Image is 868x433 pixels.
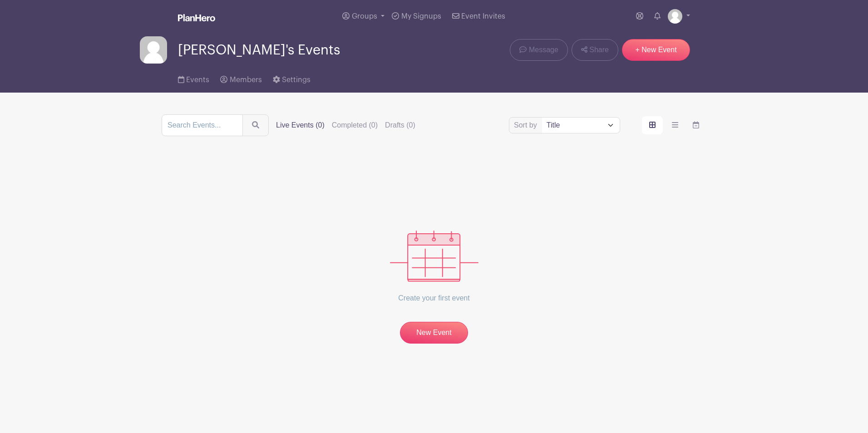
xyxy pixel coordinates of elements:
[514,120,540,131] label: Sort by
[529,44,558,55] span: Message
[668,9,682,24] img: default-ce2991bfa6775e67f084385cd625a349d9dcbb7a52a09fb2fda1e96e2d18dcdb.png
[400,322,468,344] a: New Event
[572,39,618,61] a: Share
[332,120,378,131] label: Completed (0)
[642,116,706,134] div: order and view
[390,231,478,282] img: events_empty-56550af544ae17c43cc50f3ebafa394433d06d5f1891c01edc4b5d1d59cfda54.svg
[140,36,167,64] img: default-ce2991bfa6775e67f084385cd625a349d9dcbb7a52a09fb2fda1e96e2d18dcdb.png
[162,114,243,136] input: Search Events...
[589,44,609,55] span: Share
[622,39,690,61] a: + New Event
[230,76,262,84] span: Members
[352,13,377,20] span: Groups
[220,64,261,93] a: Members
[390,282,478,315] p: Create your first event
[461,13,505,20] span: Event Invites
[510,39,567,61] a: Message
[178,43,340,58] span: [PERSON_NAME]'s Events
[276,120,415,131] div: filters
[276,120,325,131] label: Live Events (0)
[178,64,209,93] a: Events
[178,14,215,21] img: logo_white-6c42ec7e38ccf1d336a20a19083b03d10ae64f83f12c07503d8b9e83406b4c7d.svg
[282,76,311,84] span: Settings
[186,76,209,84] span: Events
[401,13,441,20] span: My Signups
[273,64,311,93] a: Settings
[385,120,415,131] label: Drafts (0)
